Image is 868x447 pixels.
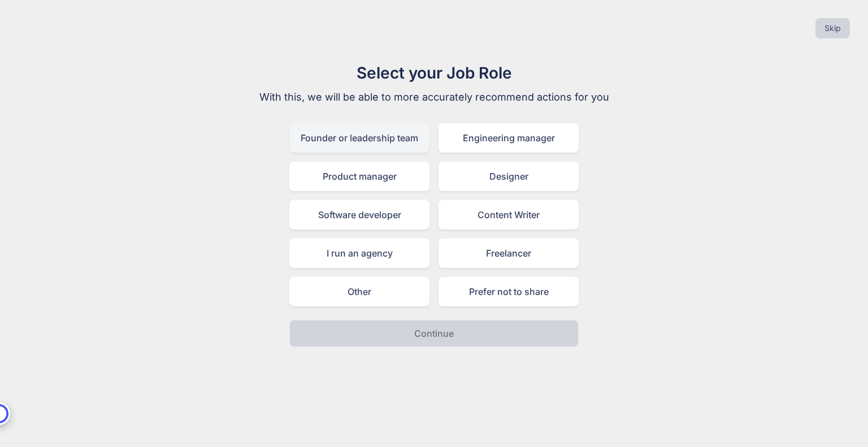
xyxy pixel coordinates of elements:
[289,123,429,153] div: Founder or leadership team
[414,327,454,340] p: Continue
[439,200,579,229] div: Content Writer
[289,238,429,268] div: I run an agency
[289,200,429,229] div: Software developer
[439,238,579,268] div: Freelancer
[439,162,579,191] div: Designer
[439,123,579,153] div: Engineering manager
[244,89,624,105] p: With this, we will be able to more accurately recommend actions for you
[244,61,624,85] h1: Select your Job Role
[289,277,429,306] div: Other
[289,320,579,347] button: Continue
[815,18,850,38] button: Skip
[439,277,579,306] div: Prefer not to share
[289,162,429,191] div: Product manager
